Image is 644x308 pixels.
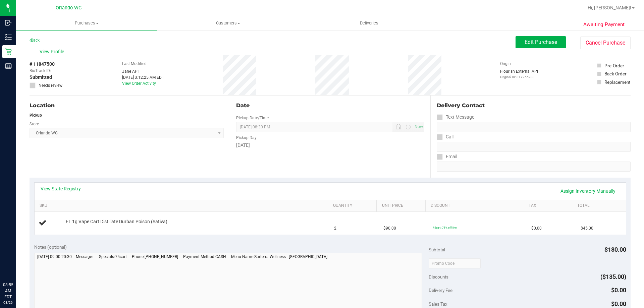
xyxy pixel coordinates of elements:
div: Location [30,102,224,110]
span: Purchases [16,20,157,26]
label: Pickup Date/Time [236,115,269,121]
label: Origin [500,61,511,67]
button: Cancel Purchase [580,37,631,49]
div: Back Order [604,70,627,77]
label: Store [30,121,39,127]
a: View State Registry [41,185,81,192]
div: [DATE] 3:12:25 AM EDT [122,74,164,80]
label: Call [437,132,453,142]
a: Quantity [333,203,374,208]
span: # 11847500 [30,61,55,68]
a: Tax [529,203,570,208]
span: Subtotal [429,247,445,252]
span: Customers [158,20,298,26]
div: Flourish External API [500,68,538,79]
span: Discounts [429,271,448,283]
a: SKU [40,203,325,208]
span: ($135.00) [600,273,626,280]
inline-svg: Retail [5,48,12,55]
inline-svg: Reports [5,63,12,69]
span: Deliveries [351,20,387,26]
inline-svg: Inventory [5,34,12,41]
label: Text Message [437,112,474,122]
p: 08:55 AM EDT [3,282,13,300]
span: Hi, [PERSON_NAME]! [588,5,631,10]
span: Submitted [30,74,52,81]
label: Email [437,152,457,162]
span: Edit Purchase [525,39,557,45]
p: 08/26 [3,300,13,305]
div: Pre-Order [604,62,624,69]
button: Edit Purchase [516,36,566,48]
span: $0.00 [531,225,542,232]
span: - [53,68,54,74]
a: View Order Activity [122,81,156,86]
span: Needs review [39,82,62,88]
span: $45.00 [581,225,593,232]
div: Date [236,102,424,110]
a: Unit Price [382,203,423,208]
span: 2 [334,225,336,232]
div: [DATE] [236,142,424,149]
a: Back [30,38,40,43]
label: Last Modified [122,61,147,67]
span: BioTrack ID: [30,68,51,74]
input: Format: (999) 999-9999 [437,142,631,152]
strong: Pickup [30,113,42,118]
a: Total [577,203,618,208]
input: Promo Code [429,258,481,268]
div: Delivery Contact [437,102,631,110]
span: $180.00 [604,246,626,253]
span: Notes (optional) [34,244,67,250]
a: Assign Inventory Manually [556,185,620,197]
span: Orlando WC [56,5,82,11]
span: $0.00 [611,300,626,307]
span: $90.00 [383,225,396,232]
span: 75cart: 75% off line [433,226,457,229]
a: Deliveries [299,16,440,30]
a: Customers [157,16,299,30]
p: Original ID: 317255283 [500,74,538,79]
span: $0.00 [611,287,626,294]
span: FT 1g Vape Cart Distillate Durban Poison (Sativa) [66,219,167,225]
inline-svg: Inbound [5,19,12,26]
span: View Profile [40,48,66,55]
span: Awaiting Payment [583,21,625,28]
input: Format: (999) 999-9999 [437,122,631,132]
div: Jane API [122,68,164,74]
a: Purchases [16,16,157,30]
div: Replacement [604,79,630,85]
span: Sales Tax [429,301,447,307]
span: Delivery Fee [429,288,452,293]
a: Discount [431,203,521,208]
label: Pickup Day [236,135,257,141]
